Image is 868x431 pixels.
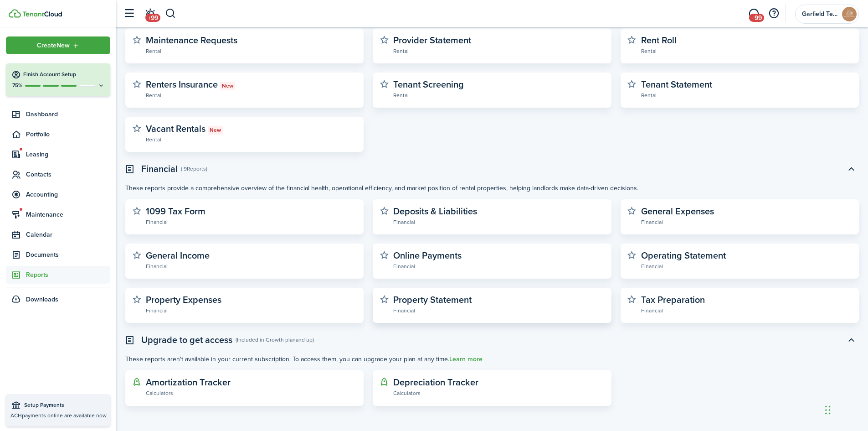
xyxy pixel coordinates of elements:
widget-stats-subtitle: Rental [146,135,357,144]
widget-stats-description: General Income [146,249,210,262]
widget-stats-description: General Expenses [641,204,714,218]
span: New [222,83,233,89]
widget-stats-subtitle: Rental [393,46,604,55]
span: New [210,127,221,134]
span: Downloads [26,295,58,304]
button: Mark as favourite [380,295,389,304]
a: Operating StatementFinancial [641,250,852,270]
span: Create New [37,42,70,49]
span: Leasing [26,150,110,159]
p: These reports provide a comprehensive overview of the financial health, operational efficiency, a... [125,183,859,193]
widget-stats-description: Deposits & Liabilities [393,204,477,218]
a: Maintenance RequestsRental [146,35,357,55]
button: Mark as favourite [132,295,141,304]
a: Tenant StatementRental [641,79,852,99]
button: Search [165,6,176,21]
button: Mark as favourite [132,124,141,133]
a: Vacant RentalsNewRental [146,124,357,144]
button: Mark as favourite [380,206,389,215]
widget-stats-subtitle: Financial [146,261,357,270]
a: Tax PreparationFinancial [641,295,852,315]
span: Setup Payments [24,401,106,410]
a: Property StatementFinancial [393,295,604,315]
p: 75% [11,82,23,89]
widget-stats-subtitle: Financial [146,306,357,315]
widget-stats-description: Operating Statement [641,249,726,262]
widget-stats-description: Tax Preparation [641,293,705,306]
widget-stats-description: Online Payments [393,249,462,262]
button: Mark as favourite [380,250,389,260]
swimlane-title: Financial [141,162,178,176]
a: Notifications [141,2,159,26]
button: Mark as favourite [627,250,637,260]
a: Online PaymentsFinancial [393,250,604,270]
div: Drag [825,396,831,424]
a: Renters InsuranceNewRental [146,79,357,99]
swimlane-body: Toggle accordion [125,183,859,323]
widget-stats-subtitle: Financial [393,217,604,226]
button: Toggle accordion [843,161,859,177]
button: Open sidebar [120,5,138,22]
button: Mark as favourite [627,79,637,88]
swimlane-body: Toggle accordion [125,354,859,405]
widget-stats-description: Renters Insurance [146,78,235,91]
widget-stats-description: Tenant Statement [641,78,712,91]
span: +99 [749,14,764,22]
a: General IncomeFinancial [146,250,357,270]
a: Rent RollRental [641,35,852,55]
widget-stats-description: 1099 Tax Form [146,204,205,218]
span: +99 [145,14,160,22]
widget-stats-subtitle: Calculators [393,389,604,397]
img: Garfield Terrace Apartments [842,7,857,21]
h4: Finish Account Setup [23,71,105,78]
span: Portfolio [26,130,110,139]
button: Mark as favourite [132,79,141,88]
iframe: Chat Widget [822,387,868,431]
widget-stats-subtitle: Rental [641,90,852,99]
a: 1099 Tax FormFinancial [146,206,357,226]
span: Contacts [26,170,110,179]
widget-stats-description: Provider Statement [393,33,471,47]
button: Open resource center [766,6,781,21]
widget-stats-subtitle: Rental [146,90,357,99]
button: Mark as favourite [132,35,141,44]
widget-stats-subtitle: Calculators [146,389,357,397]
a: Tenant ScreeningRental [393,79,604,99]
a: Reports [6,266,110,284]
button: Mark as favourite [627,206,637,215]
a: Setup PaymentsACHpayments online are available now [6,394,110,426]
a: Dashboard [6,105,110,123]
widget-stats-description: Vacant Rentals [146,122,223,135]
widget-stats-subtitle: Financial [641,217,852,226]
span: payments online are available now [22,411,107,420]
widget-stats-subtitle: Financial [393,306,604,315]
widget-stats-description: Maintenance Requests [146,33,237,47]
a: Messaging [745,2,762,26]
span: Maintenance [26,210,110,219]
widget-stats-subtitle: Rental [393,90,604,99]
span: Documents [26,250,110,260]
widget-stats-description: Amortization Tracker [146,375,231,389]
a: Provider StatementRental [393,35,604,55]
widget-stats-subtitle: Financial [641,261,852,270]
a: Deposits & LiabilitiesFinancial [393,206,604,226]
button: Mark as favourite [380,35,389,44]
button: Toggle accordion [843,332,859,348]
span: Garfield Terrace Apartments [802,11,838,17]
widget-stats-subtitle: Rental [641,46,852,55]
button: Mark as favourite [132,250,141,260]
span: Dashboard [26,109,110,119]
widget-stats-description: Property Expenses [146,293,221,306]
widget-stats-subtitle: Rental [146,46,357,55]
p: ACH [10,411,106,420]
span: Reports [26,270,110,280]
button: Mark as favourite [132,206,141,215]
widget-stats-description: Tenant Screening [393,78,464,91]
p: These reports aren't available in your current subscription. To access them, you can upgrade your... [125,354,859,364]
swimlane-title: Upgrade to get access [141,333,232,347]
img: TenantCloud [9,9,21,18]
widget-stats-description: Rent Roll [641,33,677,47]
widget-stats-subtitle: Financial [393,261,604,270]
span: Accounting [26,190,110,199]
